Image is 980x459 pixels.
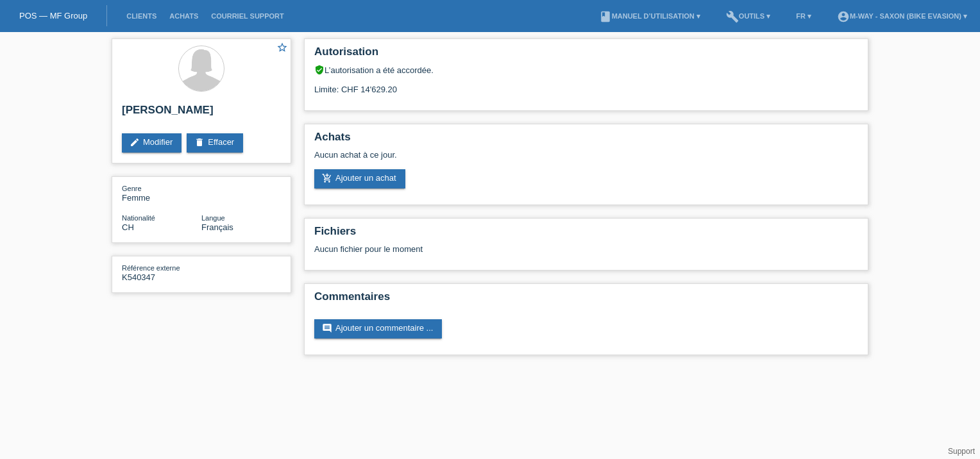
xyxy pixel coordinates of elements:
[122,214,155,222] span: Nationalité
[322,173,332,183] i: add_shopping_cart
[276,42,288,55] a: star_border
[120,12,163,20] a: Clients
[593,12,707,20] a: bookManuel d’utilisation ▾
[314,169,405,188] a: add_shopping_cartAjouter un achat
[163,12,205,20] a: Achats
[314,244,706,254] div: Aucun fichier pour le moment
[837,10,850,23] i: account_circle
[314,225,858,244] h2: Fichiers
[194,137,205,147] i: delete
[726,10,739,23] i: build
[122,222,134,232] span: Suisse
[314,319,442,338] a: commentAjouter un commentaire ...
[790,12,818,20] a: FR ▾
[948,447,975,456] a: Support
[314,75,858,94] div: Limite: CHF 14'629.20
[314,290,858,310] h2: Commentaires
[130,137,140,147] i: edit
[19,11,87,21] a: POS — MF Group
[122,185,142,192] span: Genre
[322,323,332,333] i: comment
[187,133,243,153] a: deleteEffacer
[314,65,325,75] i: verified_user
[205,12,290,20] a: Courriel Support
[276,42,288,53] i: star_border
[599,10,612,23] i: book
[831,12,974,20] a: account_circlem-way - Saxon (Bike Evasion) ▾
[201,214,225,222] span: Langue
[122,133,182,153] a: editModifier
[122,263,201,282] div: K540347
[201,222,233,232] span: Français
[314,65,858,75] div: L’autorisation a été accordée.
[314,150,858,169] div: Aucun achat à ce jour.
[122,264,180,272] span: Référence externe
[720,12,777,20] a: buildOutils ▾
[122,104,281,123] h2: [PERSON_NAME]
[314,46,858,65] h2: Autorisation
[122,183,201,203] div: Femme
[314,131,858,150] h2: Achats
